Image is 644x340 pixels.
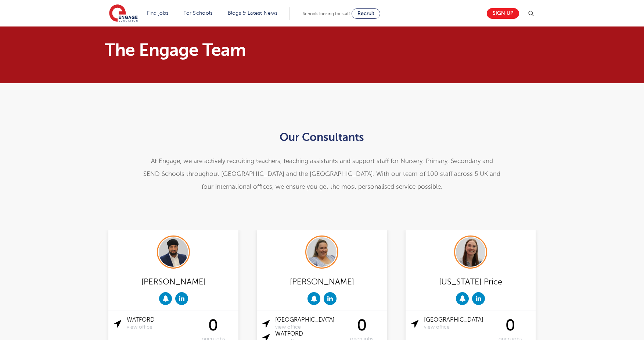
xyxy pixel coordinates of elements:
[228,10,278,16] a: Blogs & Latest News
[411,274,530,288] div: [US_STATE] Price
[424,324,490,330] span: view office
[143,157,500,190] span: e are actively recruiting teachers, teaching assistants and support staff for Nursery, Primary, S...
[183,10,212,16] a: For Schools
[109,4,138,23] img: Engage Education
[105,41,391,59] h1: The Engage Team
[352,8,380,19] a: Recruit
[303,11,350,16] span: Schools looking for staff
[275,316,342,330] a: [GEOGRAPHIC_DATA]view office
[127,316,193,330] a: Watfordview office
[275,324,342,330] span: view office
[487,8,519,19] a: Sign up
[142,155,502,193] p: At Engage, w
[127,324,193,330] span: view office
[424,316,490,330] a: [GEOGRAPHIC_DATA]view office
[147,10,169,16] a: Find jobs
[114,274,233,288] div: [PERSON_NAME]
[142,131,502,144] h2: Our Consultants
[262,274,381,288] div: [PERSON_NAME]
[357,11,374,16] span: Recruit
